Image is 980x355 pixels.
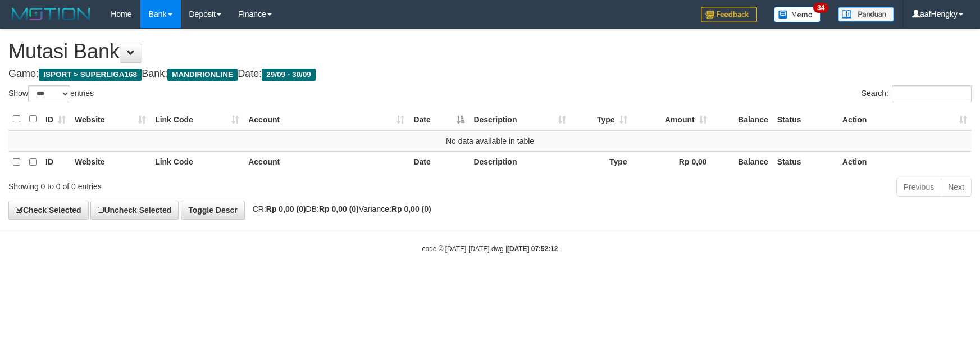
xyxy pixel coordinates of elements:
[151,108,244,130] th: Link Code: activate to sort column ascending
[838,151,972,173] th: Action
[247,204,431,213] span: CR: DB: Variance:
[8,6,94,22] img: MOTION_logo.png
[507,245,558,253] strong: [DATE] 07:52:12
[266,204,306,213] strong: Rp 0,00 (0)
[244,108,409,130] th: Account: activate to sort column ascending
[838,7,894,22] img: panduan.png
[571,108,632,130] th: Type: activate to sort column ascending
[571,151,632,173] th: Type
[469,151,570,173] th: Description
[774,7,821,22] img: Button%20Memo.svg
[151,151,244,173] th: Link Code
[181,201,245,220] a: Toggle Descr
[244,151,409,173] th: Account
[712,151,773,173] th: Balance
[941,177,972,197] a: Next
[90,201,179,220] a: Uncheck Selected
[422,245,558,253] small: code © [DATE]-[DATE] dwg |
[632,151,712,173] th: Rp 0,00
[773,108,838,130] th: Status
[70,108,151,130] th: Website: activate to sort column ascending
[632,108,712,130] th: Amount: activate to sort column ascending
[409,151,469,173] th: Date
[8,40,972,63] h1: Mutasi Bank
[391,204,431,213] strong: Rp 0,00 (0)
[773,151,838,173] th: Status
[70,151,151,173] th: Website
[28,85,70,102] select: Showentries
[8,176,400,192] div: Showing 0 to 0 of 0 entries
[319,204,359,213] strong: Rp 0,00 (0)
[8,69,972,80] h4: Game: Bank: Date:
[39,69,142,81] span: ISPORT > SUPERLIGA168
[838,108,972,130] th: Action: activate to sort column ascending
[701,7,757,22] img: Feedback.jpg
[8,85,94,102] label: Show entries
[8,130,972,152] td: No data available in table
[896,177,941,197] a: Previous
[167,69,238,81] span: MANDIRIONLINE
[813,3,828,13] span: 34
[862,85,972,102] label: Search:
[712,108,773,130] th: Balance
[8,201,89,220] a: Check Selected
[469,108,570,130] th: Description: activate to sort column ascending
[262,69,316,81] span: 29/09 - 30/09
[41,151,70,173] th: ID
[892,85,972,102] input: Search:
[41,108,70,130] th: ID: activate to sort column ascending
[409,108,469,130] th: Date: activate to sort column descending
